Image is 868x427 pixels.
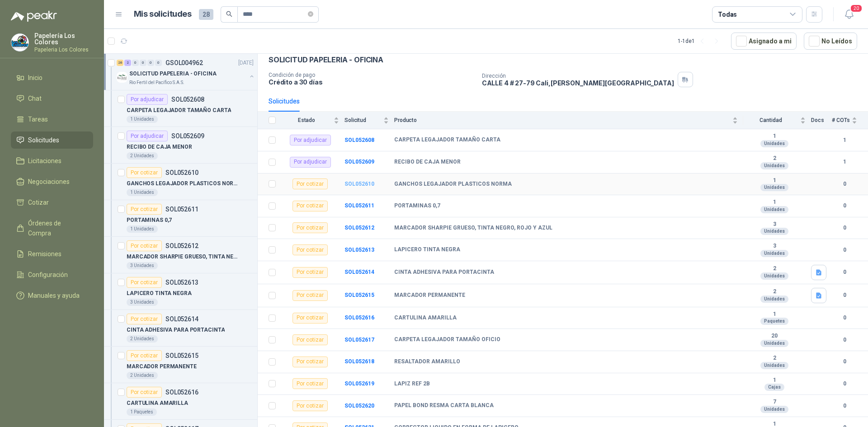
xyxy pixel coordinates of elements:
b: SOL052620 [344,403,374,409]
div: 1 Unidades [127,189,158,196]
div: Todas [718,9,737,19]
div: Por cotizar [292,201,328,211]
p: CARPETA LEGAJADOR TAMAÑO CARTA [127,106,231,115]
b: LAPIZ REF 2B [394,380,430,388]
a: SOL052615 [344,292,374,298]
b: LAPICERO TINTA NEGRA [394,246,460,253]
p: SOL052615 [165,352,198,359]
b: 2 [743,265,806,272]
div: 3 Unidades [127,299,158,306]
b: 1 [743,177,806,184]
p: SOL052612 [165,243,198,249]
b: 20 [743,333,806,340]
a: Por cotizarSOL052611PORTAMINAS 0,71 Unidades [104,200,257,237]
a: Cotizar [11,194,93,211]
span: Negociaciones [28,177,70,187]
span: Configuración [28,270,68,280]
a: SOL052610 [344,181,374,187]
span: # COTs [832,117,850,123]
a: Inicio [11,69,93,86]
p: Crédito a 30 días [269,78,475,86]
b: CARPETA LEGAJADOR TAMAÑO OFICIO [394,336,500,343]
div: Por cotizar [127,167,162,178]
div: Por cotizar [292,313,328,324]
span: Remisiones [28,249,61,259]
a: Por cotizarSOL052610GANCHOS LEGAJADOR PLASTICOS NORMA1 Unidades [104,164,257,200]
button: No Leídos [804,33,857,50]
th: Producto [394,112,743,129]
a: Licitaciones [11,152,93,169]
a: Remisiones [11,245,93,263]
span: close-circle [308,10,313,19]
a: Por adjudicarSOL052609RECIBO DE CAJA MENOR2 Unidades [104,127,257,164]
a: SOL052608 [344,137,374,143]
div: Por cotizar [127,314,162,324]
b: 0 [832,402,857,410]
b: MARCADOR SHARPIE GRUESO, TINTA NEGRO, ROJO Y AZUL [394,225,552,232]
p: SOL052609 [171,133,204,139]
b: 0 [832,357,857,366]
a: Negociaciones [11,173,93,190]
span: Cotizar [28,197,49,207]
div: Por cotizar [292,222,328,233]
div: Cajas [764,384,784,391]
span: Inicio [28,73,42,83]
div: Unidades [760,184,788,191]
p: PORTAMINAS 0,7 [127,216,172,225]
b: 0 [832,314,857,322]
b: 0 [832,291,857,300]
b: SOL052614 [344,269,374,275]
p: CINTA ADHESIVA PARA PORTACINTA [127,326,225,334]
a: Por adjudicarSOL052608CARPETA LEGAJADOR TAMAÑO CARTA1 Unidades [104,90,257,127]
div: 0 [132,60,139,66]
a: SOL052616 [344,314,374,321]
b: CARPETA LEGAJADOR TAMAÑO CARTA [394,136,500,144]
b: 7 [743,399,806,406]
div: Por adjudicar [290,157,331,168]
b: SOL052611 [344,202,374,209]
div: Unidades [760,272,788,280]
p: Papeleria Los Colores [34,47,93,52]
img: Company Logo [11,34,28,51]
b: PORTAMINAS 0,7 [394,202,440,210]
a: SOL052619 [344,380,374,387]
span: Tareas [28,114,48,124]
div: Por cotizar [292,244,328,255]
b: 3 [743,243,806,250]
p: SOLICITUD PAPELERIA - OFICINA [269,55,383,65]
p: LAPICERO TINTA NEGRA [127,289,192,298]
span: close-circle [308,11,313,17]
a: Chat [11,90,93,107]
div: Por cotizar [127,387,162,398]
div: 0 [155,60,162,66]
a: Solicitudes [11,131,93,149]
span: Cantidad [743,117,798,123]
div: 1 Unidades [127,116,158,123]
b: 0 [832,380,857,388]
a: SOL052613 [344,247,374,253]
b: 2 [743,155,806,162]
b: 1 [832,158,857,166]
span: Manuales y ayuda [28,291,80,300]
b: RECIBO DE CAJA MENOR [394,159,461,166]
p: SOL052610 [165,169,198,176]
p: GANCHOS LEGAJADOR PLASTICOS NORMA [127,179,239,188]
a: SOL052618 [344,358,374,365]
div: Por cotizar [292,334,328,345]
div: Por adjudicar [127,94,168,105]
span: Solicitudes [28,135,59,145]
a: SOL052617 [344,337,374,343]
p: SOLICITUD PAPELERIA - OFICINA [129,70,217,78]
div: Unidades [760,340,788,347]
th: Solicitud [344,112,394,129]
div: Por cotizar [292,267,328,278]
a: Por cotizarSOL052615MARCADOR PERMANENTE2 Unidades [104,347,257,383]
div: 1 - 1 de 1 [678,34,724,48]
p: SOL052608 [171,96,204,103]
div: Unidades [760,162,788,169]
b: 0 [832,224,857,232]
